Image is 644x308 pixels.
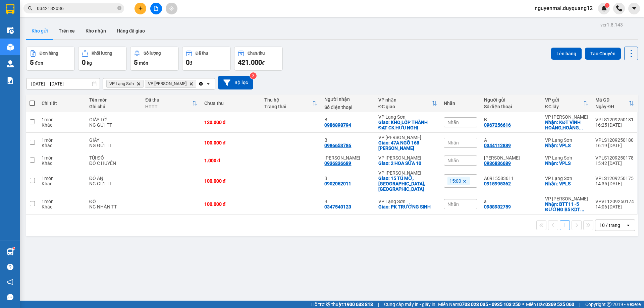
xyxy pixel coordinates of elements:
span: Cung cấp máy in - giấy in: [384,301,436,308]
div: Nhãn [444,101,477,106]
span: | [579,301,580,308]
input: Tìm tên, số ĐT hoặc mã đơn [37,5,116,12]
span: Nhãn [447,201,459,207]
div: ĐỒ [89,199,139,204]
div: Nhận: VPLS [545,181,589,186]
sup: 3 [250,72,257,79]
div: 0344112889 [484,143,511,148]
div: VP Lạng Sơn [378,114,437,120]
div: Ghi chú [89,104,139,109]
div: a [484,199,538,204]
div: Số điện thoại [324,105,371,110]
div: 0915995362 [484,181,511,186]
span: ⚪️ [522,303,524,306]
span: đ [262,60,265,66]
div: Mã GD [595,97,629,103]
span: caret-down [631,5,637,11]
button: Khối lượng0kg [78,47,127,71]
div: Số lượng [144,51,161,56]
div: 16:19 [DATE] [595,143,634,148]
span: Miền Bắc [526,301,574,308]
div: NG GỬI TT [89,181,139,186]
th: Toggle SortBy [542,95,592,112]
button: file-add [150,3,162,14]
div: Số điện thoại [484,104,538,109]
span: 5 [30,58,34,66]
div: ĐC giao [378,104,432,109]
div: 14:06 [DATE] [595,204,634,209]
div: 0902052011 [324,181,351,186]
button: plus [135,3,146,14]
div: 0988932759 [484,204,511,209]
div: Khác [42,204,83,209]
div: 10 / trang [599,222,620,229]
div: Giao: 2 HOA SỮA 10 [378,161,437,166]
div: VPLS1209250181 [595,117,634,122]
strong: 0708 023 035 - 0935 103 250 [459,302,521,307]
div: Nhận: KĐT VĨNH HOÀNG,HOÀNG MAI,HÀ NỘI [545,120,589,130]
div: VP [PERSON_NAME] [545,196,589,201]
div: 0936836689 [324,161,351,166]
th: Toggle SortBy [261,95,321,112]
div: 1 món [42,155,83,161]
span: Miền Nam [438,301,521,308]
div: C HUYỀN [324,155,371,161]
div: 0986898794 [324,122,351,128]
div: B [484,117,538,122]
span: 5 [134,58,138,66]
div: NG GỬI TT [89,122,139,128]
div: VPLS1209250180 [595,137,634,143]
button: Đơn hàng5đơn [26,47,75,71]
svg: open [206,81,211,86]
button: Trên xe [53,23,80,39]
div: VP Lạng Sơn [545,137,589,143]
sup: 1 [605,3,609,8]
div: A0915583611 [484,176,538,181]
div: Nhận: BTT11 -5 ĐƯỜNG B5 KDT HIM LAM VẠN, HĐ [545,201,589,212]
div: Khác [42,122,83,128]
span: message [7,294,13,300]
span: VP Lạng Sơn, close by backspace [106,80,144,88]
span: kg [87,60,92,66]
button: Bộ lọc [218,76,253,89]
strong: 0369 525 060 [545,302,574,307]
img: icon-new-feature [601,5,607,11]
div: A [484,137,538,143]
div: Chưa thu [204,101,258,106]
div: Giao: KHO LỐP THÀNH ĐẠT CK HỮU NGHỊ [378,120,437,130]
div: Chưa thu [248,51,265,56]
div: Khác [42,161,83,166]
svg: Clear all [198,81,204,86]
img: warehouse-icon [7,248,14,255]
span: copyright [607,302,611,307]
div: VP [PERSON_NAME] [378,155,437,161]
div: Thu hộ [264,97,312,103]
div: VP Lạng Sơn [378,199,437,204]
span: VP Lạng Sơn [109,81,134,86]
input: Select a date range. [26,78,100,89]
div: Đã thu [196,51,208,56]
span: aim [169,6,174,11]
button: Đã thu0đ [182,47,231,71]
span: Hỗ trợ kỹ thuật: [311,301,373,308]
div: VPLS1209250178 [595,155,634,161]
div: 15:42 [DATE] [595,161,634,166]
div: GIẤY TỜ [89,117,139,122]
span: 0 [186,58,190,66]
span: notification [7,279,13,285]
div: B [324,199,371,204]
div: 1 món [42,117,83,122]
span: 0 [82,58,86,66]
button: 1 [560,220,570,230]
div: Khối lượng [92,51,112,56]
button: Chưa thu421.000đ [234,47,283,71]
div: VPLS1209250175 [595,176,634,181]
span: VP Minh Khai [148,81,186,86]
span: đơn [35,60,43,66]
div: Khác [42,181,83,186]
span: 421.000 [238,58,262,66]
img: warehouse-icon [7,27,14,34]
div: Nhận: VPLS [545,161,589,166]
div: 0967256616 [484,122,511,128]
div: NG GỬI TT [89,143,139,148]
